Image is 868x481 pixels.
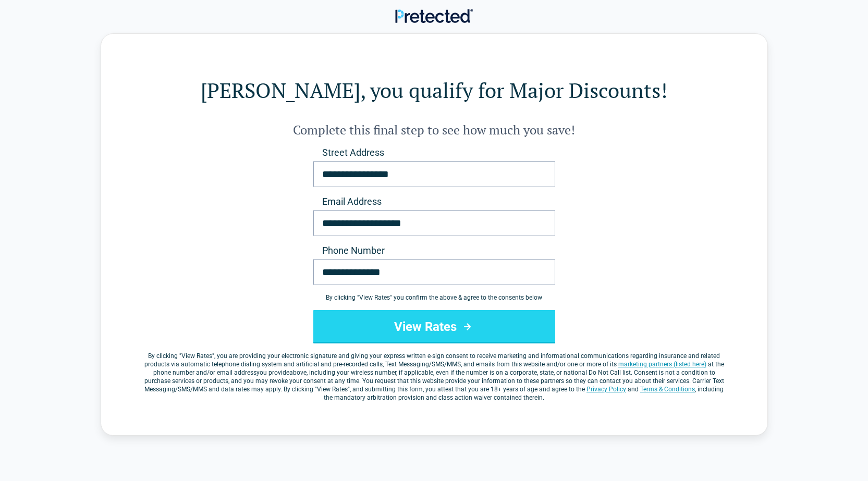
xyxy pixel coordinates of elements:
label: Street Address [313,146,555,159]
a: marketing partners (listed here) [618,361,706,368]
span: View Rates [181,352,212,360]
a: Terms & Conditions [640,386,695,393]
a: Privacy Policy [586,386,626,393]
h2: Complete this final step to see how much you save! [143,121,726,138]
button: View Rates [313,310,555,343]
h1: [PERSON_NAME], you qualify for Major Discounts! [143,76,726,105]
label: Email Address [313,195,555,208]
label: By clicking " ", you are providing your electronic signature and giving your express written e-si... [143,352,726,402]
label: Phone Number [313,244,555,257]
div: By clicking " View Rates " you confirm the above & agree to the consents below [313,293,555,302]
